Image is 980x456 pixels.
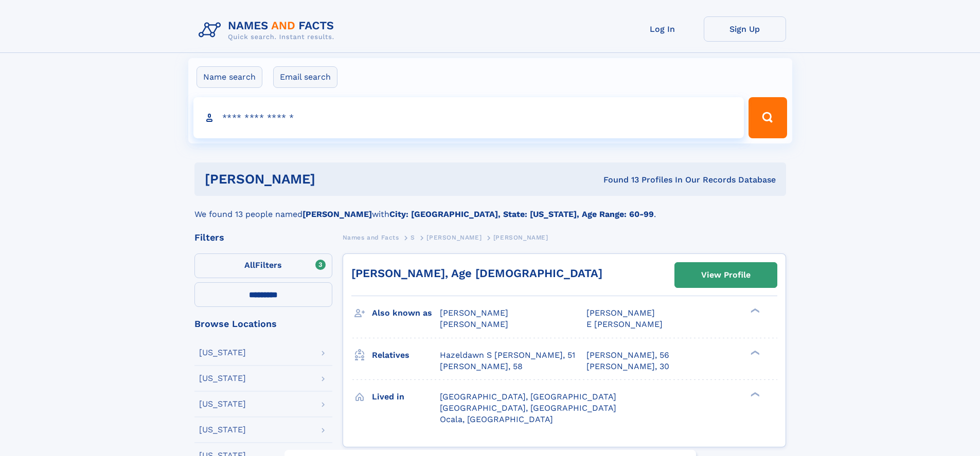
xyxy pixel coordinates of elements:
button: Search Button [749,97,787,138]
a: [PERSON_NAME] [426,231,482,244]
label: Name search [197,66,262,88]
span: E [PERSON_NAME] [586,319,663,329]
span: [PERSON_NAME] [440,308,508,318]
div: We found 13 people named with . [194,196,786,221]
h3: Also known as [372,304,440,322]
h1: [PERSON_NAME] [205,173,459,186]
h3: Relatives [372,346,440,364]
a: View Profile [675,263,777,287]
span: [PERSON_NAME] [493,234,548,241]
div: Found 13 Profiles In Our Records Database [459,174,776,186]
div: [US_STATE] [199,349,246,357]
a: Log In [621,16,704,42]
a: [PERSON_NAME], 58 [440,361,523,372]
img: Logo Names and Facts [194,16,343,44]
a: [PERSON_NAME], Age [DEMOGRAPHIC_DATA] [351,267,602,280]
a: S [411,231,415,244]
h3: Lived in [372,388,440,406]
span: Ocala, [GEOGRAPHIC_DATA] [440,414,553,424]
a: [PERSON_NAME], 30 [586,361,669,372]
a: Sign Up [704,16,786,42]
div: ❯ [748,391,760,397]
span: [PERSON_NAME] [586,308,655,318]
label: Email search [273,66,337,88]
div: ❯ [748,307,760,314]
div: Filters [194,233,332,242]
span: [GEOGRAPHIC_DATA], [GEOGRAPHIC_DATA] [440,392,616,402]
a: Names and Facts [343,231,399,244]
label: Filters [194,253,332,278]
div: [US_STATE] [199,426,246,434]
div: View Profile [701,263,751,287]
span: [PERSON_NAME] [440,319,508,329]
div: ❯ [748,349,760,356]
input: search input [193,97,744,138]
b: [PERSON_NAME] [302,209,372,219]
div: Browse Locations [194,319,332,329]
a: Hazeldawn S [PERSON_NAME], 51 [440,350,575,361]
div: [US_STATE] [199,400,246,408]
b: City: [GEOGRAPHIC_DATA], State: [US_STATE], Age Range: 60-99 [389,209,654,219]
span: [PERSON_NAME] [426,234,482,241]
span: S [411,234,415,241]
span: All [244,260,255,270]
div: [US_STATE] [199,374,246,382]
a: [PERSON_NAME], 56 [586,350,669,361]
span: [GEOGRAPHIC_DATA], [GEOGRAPHIC_DATA] [440,403,616,413]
